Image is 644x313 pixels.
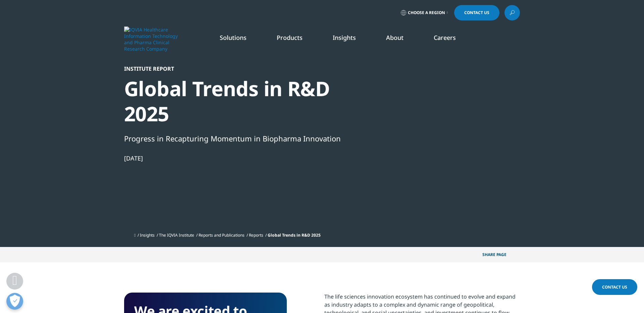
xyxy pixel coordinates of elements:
[220,34,247,42] a: Solutions
[434,34,456,42] a: Careers
[180,23,520,55] nav: Primary
[159,232,194,238] a: The IQVIA Institute
[477,247,520,262] p: Share PAGE
[386,34,404,42] a: About
[454,5,499,20] a: Contact Us
[268,232,321,238] span: Global Trends in R&D 2025
[124,154,354,162] div: [DATE]
[408,10,445,15] span: Choose a Region
[249,232,263,238] a: Reports
[124,76,354,126] div: Global Trends in R&D 2025
[277,34,303,42] a: Products
[477,247,520,262] button: Share PAGEShare PAGE
[592,279,637,295] a: Contact Us
[199,232,245,238] a: Reports and Publications
[333,34,356,42] a: Insights
[124,133,354,144] div: Progress in Recapturing Momentum in Biopharma Innovation
[140,232,155,238] a: Insights
[464,11,489,15] span: Contact Us
[602,284,627,290] span: Contact Us
[124,26,178,52] img: IQVIA Healthcare Information Technology and Pharma Clinical Research Company
[124,65,354,72] div: Institute Report
[6,293,23,310] button: Open Preferences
